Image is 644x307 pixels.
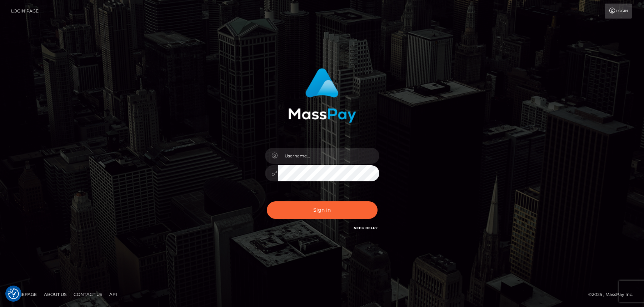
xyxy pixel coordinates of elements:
a: Login Page [11,4,39,19]
img: Revisit consent button [8,288,19,299]
a: Contact Us [71,289,105,300]
input: Username... [278,148,379,164]
img: MassPay Login [288,68,356,123]
a: About Us [41,289,69,300]
a: Homepage [8,289,40,300]
a: Login [605,4,632,19]
div: © 2025 , MassPay Inc. [588,291,639,298]
button: Sign in [267,201,378,219]
a: API [106,289,120,300]
button: Consent Preferences [8,288,19,299]
a: Need Help? [354,226,378,230]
